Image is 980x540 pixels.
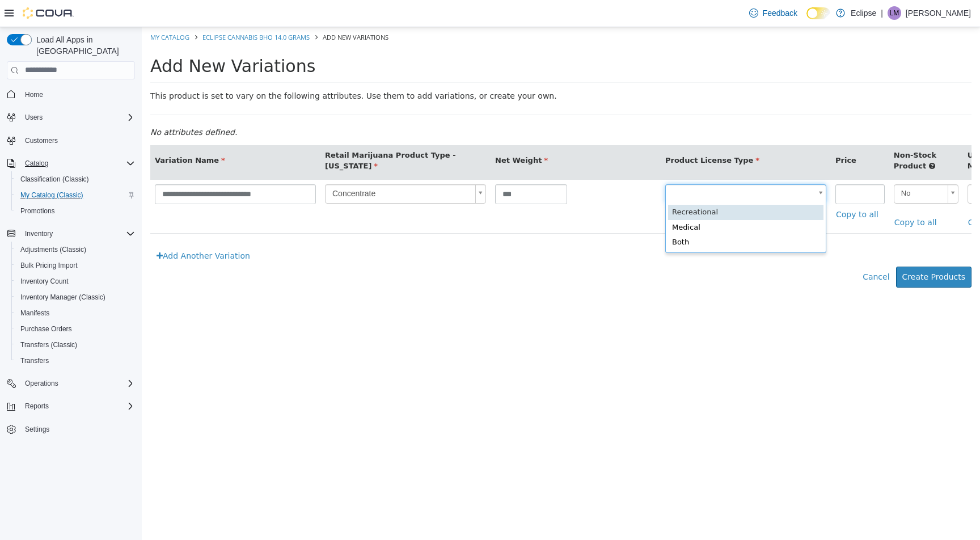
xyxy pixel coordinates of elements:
button: Operations [20,377,63,390]
span: Transfers (Classic) [20,340,77,349]
button: Operations [2,376,140,391]
img: Cova [23,7,74,19]
a: My Catalog (Classic) [16,188,88,202]
button: Users [2,109,140,125]
span: Manifests [16,306,135,320]
span: Reports [25,402,49,411]
button: Purchase Orders [11,321,140,337]
a: Purchase Orders [16,322,77,336]
span: Catalog [25,159,48,168]
button: Manifests [11,305,140,321]
a: Bulk Pricing Import [16,259,82,272]
a: Home [20,88,48,102]
span: Bulk Pricing Import [20,261,78,270]
a: Inventory Manager (Classic) [16,290,110,304]
span: Catalog [20,157,135,170]
span: Settings [25,425,49,434]
span: Inventory Manager (Classic) [20,293,105,302]
button: Reports [2,398,140,414]
div: Lanai Monahan [888,6,901,20]
span: Customers [25,136,58,145]
a: Customers [20,134,62,147]
span: Home [25,90,43,99]
p: | [881,6,883,20]
a: Feedback [745,2,802,24]
span: Adjustments (Classic) [16,243,135,256]
span: Transfers [20,356,49,365]
a: Transfers [16,354,53,368]
button: Inventory [20,227,57,241]
button: Inventory Manager (Classic) [11,289,140,305]
span: Operations [20,377,135,390]
span: Adjustments (Classic) [20,245,86,254]
span: Inventory [20,227,135,241]
span: Settings [20,422,135,436]
button: Promotions [11,203,140,219]
span: Purchase Orders [20,324,72,334]
button: Customers [2,132,140,149]
button: Settings [2,421,140,437]
p: [PERSON_NAME] [906,6,971,20]
span: Promotions [16,204,135,218]
span: Promotions [20,206,55,216]
button: Catalog [2,155,140,171]
button: Reports [20,399,53,413]
span: Transfers [16,354,135,368]
span: Reports [20,399,135,413]
div: Medical [526,193,682,208]
button: Inventory Count [11,273,140,289]
button: Bulk Pricing Import [11,258,140,273]
span: LM [890,6,899,20]
span: Manifests [20,309,49,318]
p: Eclipse [851,6,876,20]
a: Classification (Classic) [16,172,94,186]
a: Settings [20,423,54,436]
span: Inventory Count [16,275,135,288]
a: Transfers (Classic) [16,338,82,352]
span: Classification (Classic) [16,172,135,186]
button: Users [20,111,47,124]
span: Users [20,111,135,124]
button: Adjustments (Classic) [11,242,140,258]
a: Adjustments (Classic) [16,243,91,256]
button: Classification (Classic) [11,171,140,187]
span: Classification (Classic) [20,175,89,184]
span: Operations [25,379,58,388]
span: Users [25,113,43,122]
button: Transfers [11,353,140,369]
button: Catalog [20,157,53,170]
span: Bulk Pricing Import [16,259,135,272]
input: Dark Mode [806,7,830,19]
span: Inventory Manager (Classic) [16,290,135,304]
nav: Complex example [7,82,135,467]
a: Promotions [16,204,60,218]
span: Inventory [25,229,53,238]
a: Inventory Count [16,275,73,288]
a: Manifests [16,306,54,320]
span: My Catalog (Classic) [20,191,83,200]
button: Transfers (Classic) [11,337,140,353]
span: Purchase Orders [16,322,135,336]
span: Transfers (Classic) [16,338,135,352]
span: Customers [20,133,135,147]
span: My Catalog (Classic) [16,188,135,202]
button: Inventory [2,226,140,242]
span: Home [20,87,135,102]
div: Both [526,208,682,223]
button: Home [2,86,140,103]
div: Recreational [526,178,682,193]
button: My Catalog (Classic) [11,187,140,203]
span: Inventory Count [20,277,69,286]
span: Load All Apps in [GEOGRAPHIC_DATA] [32,34,135,57]
span: Feedback [763,7,797,19]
